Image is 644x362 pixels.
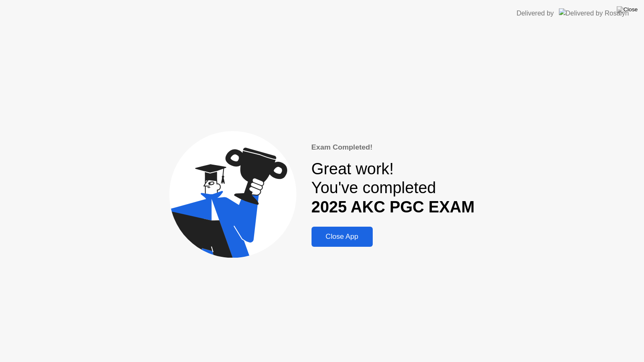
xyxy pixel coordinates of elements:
button: Close App [312,227,373,247]
div: Close App [314,233,370,241]
div: Exam Completed! [312,142,475,153]
b: 2025 AKC PGC EXAM [312,198,475,216]
img: Close [617,6,638,13]
div: Great work! You've completed [312,160,475,217]
div: Delivered by [517,8,554,18]
img: Delivered by Rosalyn [559,8,629,18]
